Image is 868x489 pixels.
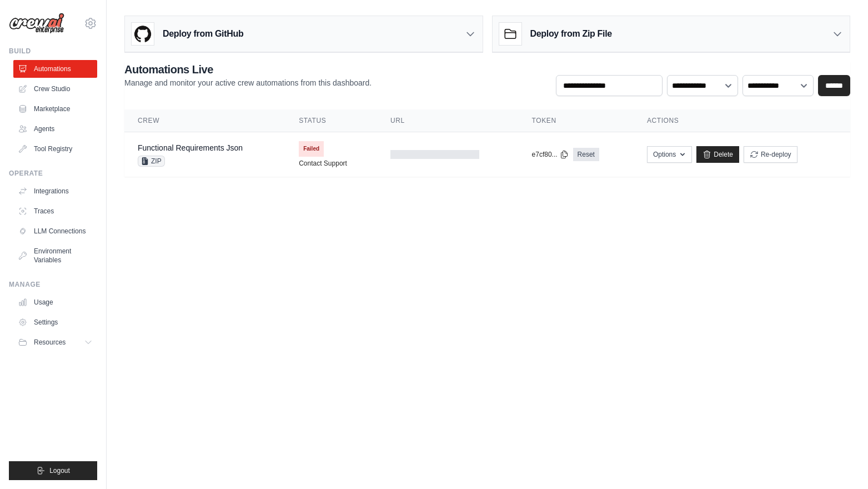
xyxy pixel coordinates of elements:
[519,109,634,132] th: Token
[13,333,97,351] button: Resources
[13,242,97,269] a: Environment Variables
[9,47,97,56] div: Build
[285,109,377,132] th: Status
[9,461,97,480] button: Logout
[530,27,612,41] h3: Deploy from Zip File
[13,293,97,311] a: Usage
[9,169,97,178] div: Operate
[9,13,64,34] img: Logo
[647,146,692,163] button: Options
[124,62,372,77] h2: Automations Live
[13,222,97,240] a: LLM Connections
[13,182,97,200] a: Integrations
[132,23,154,45] img: GitHub Logo
[13,80,97,98] a: Crew Studio
[34,338,66,347] span: Resources
[13,313,97,331] a: Settings
[13,60,97,78] a: Automations
[744,146,797,163] button: Re-deploy
[532,150,569,159] button: e7cf80...
[13,120,97,138] a: Agents
[13,202,97,220] a: Traces
[124,109,285,132] th: Crew
[9,280,97,289] div: Manage
[163,27,243,41] h3: Deploy from GitHub
[13,100,97,118] a: Marketplace
[124,77,372,88] p: Manage and monitor your active crew automations from this dashboard.
[377,109,519,132] th: URL
[696,146,739,163] a: Delete
[49,466,70,475] span: Logout
[299,141,324,157] span: Failed
[299,159,347,168] a: Contact Support
[138,143,243,152] a: Functional Requirements Json
[573,148,599,161] a: Reset
[13,140,97,158] a: Tool Registry
[634,109,850,132] th: Actions
[138,156,165,167] span: ZIP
